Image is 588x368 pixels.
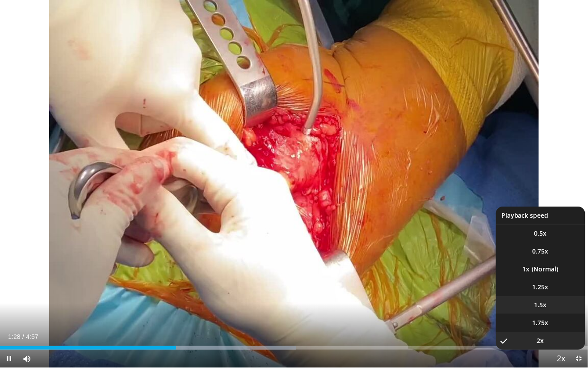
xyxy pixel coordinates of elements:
span: 0.75x [533,247,549,256]
button: Mute [18,350,36,368]
span: 0.5x [534,229,547,238]
button: Playback Rate [552,350,570,368]
span: 1.5x [534,300,547,309]
span: 1.25x [533,283,549,292]
span: 1:28 [8,333,20,340]
button: Exit Fullscreen [570,350,588,368]
span: 4:57 [26,333,38,340]
span: 1x [523,265,530,274]
span: 2x [537,336,544,345]
span: / [22,333,24,340]
span: 1.75x [533,318,549,327]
